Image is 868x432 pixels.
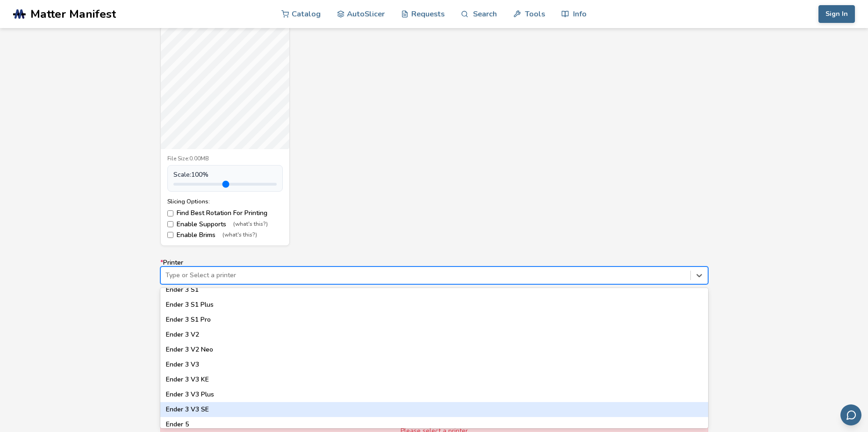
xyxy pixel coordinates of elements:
label: Enable Brims [167,231,283,239]
label: Enable Supports [167,221,283,228]
input: Enable Brims(what's this?) [167,232,173,238]
div: Ender 3 V2 [160,327,708,342]
label: Find Best Rotation For Printing [167,209,283,217]
button: Sign In [818,5,855,23]
div: File Size: 0.00MB [167,156,283,162]
input: *PrinterType or Select a printerCreality K1 SECreality K1CElegoo CentauriElegoo Centauri CarbonEl... [165,272,167,279]
div: Ender 3 V3 KE [160,372,708,387]
button: Send feedback via email [840,404,861,425]
span: (what's this?) [233,221,268,228]
span: Matter Manifest [30,7,116,21]
div: Ender 3 V2 Neo [160,342,708,357]
div: Ender 3 V3 [160,357,708,372]
div: Ender 3 V3 Plus [160,387,708,402]
input: Enable Supports(what's this?) [167,221,173,227]
div: Ender 3 V3 SE [160,402,708,417]
div: Slicing Options: [167,198,283,205]
div: Ender 3 S1 Plus [160,297,708,312]
span: (what's this?) [222,232,257,238]
div: Ender 3 S1 Pro [160,312,708,327]
span: Scale: 100 % [173,171,208,179]
input: Find Best Rotation For Printing [167,210,173,216]
div: Ender 5 [160,417,708,432]
div: Ender 3 S1 [160,282,708,297]
label: Printer [160,259,708,284]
